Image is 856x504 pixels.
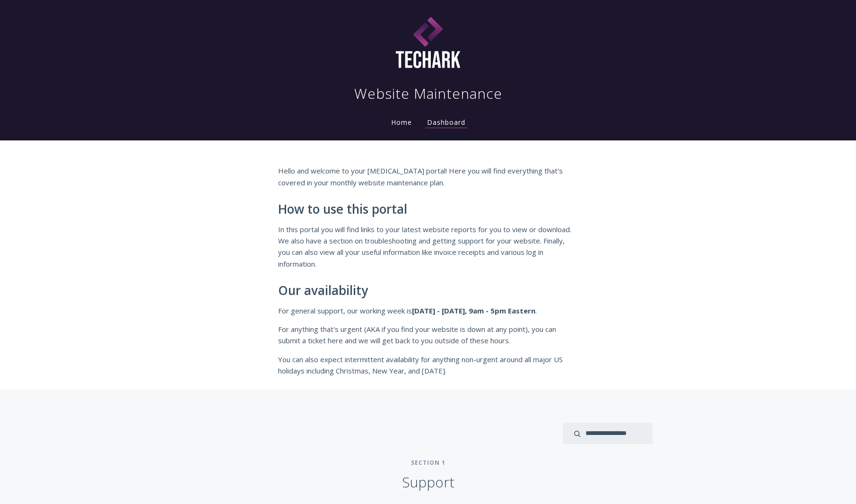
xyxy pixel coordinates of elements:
[278,202,578,217] h2: How to use this portal
[278,165,578,188] p: Hello and welcome to your [MEDICAL_DATA] portal! Here you will find everything that's covered in ...
[389,118,414,127] a: Home
[278,323,578,347] p: For anything that's urgent (AKA if you find your website is down at any point), you can submit a ...
[278,354,578,377] p: You can also expect intermittent availability for anything non-urgent around all major US holiday...
[425,118,467,128] a: Dashboard
[278,305,578,316] p: For general support, our working week is .
[412,306,535,315] strong: [DATE] - [DATE], 9am - 5pm Eastern
[563,423,653,444] input: search input
[278,224,578,270] p: In this portal you will find links to your latest website reports for you to view or download. We...
[354,84,502,103] h1: Website Maintenance
[278,284,578,298] h2: Our availability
